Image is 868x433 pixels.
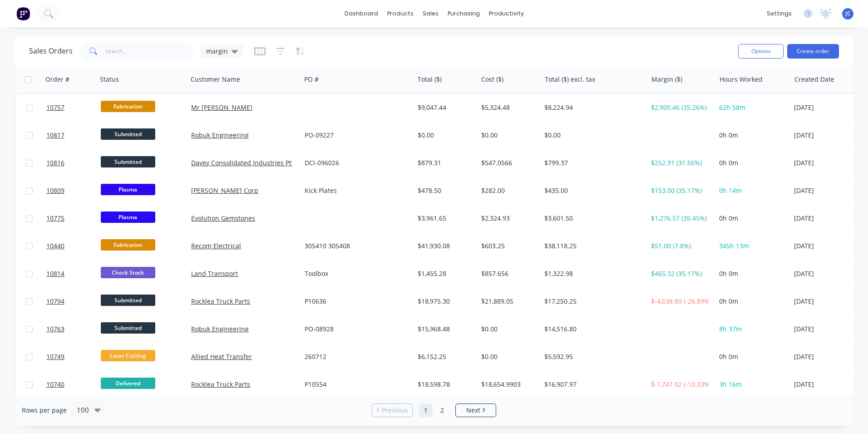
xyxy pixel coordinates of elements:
div: $18,975.30 [418,297,471,306]
h1: Sales Orders [29,47,73,55]
div: Kick Plates [305,186,405,195]
span: Check Stock [101,267,155,278]
div: $0.00 [481,325,534,334]
div: $0.00 [418,131,471,140]
div: $14,516.80 [544,325,639,334]
div: $252.31 (31.56%) [651,158,709,167]
span: 10740 [46,380,64,389]
div: [DATE] [794,380,862,389]
a: dashboard [340,7,383,20]
div: $5,324.48 [481,103,534,112]
div: $465.32 (35.17%) [651,269,709,278]
a: Rocklea Truck Parts [191,380,250,389]
div: Created Date [794,75,834,84]
span: 0h 0m [719,131,738,139]
a: Evolution Gemstones [191,214,255,222]
div: $9,047.44 [418,103,471,112]
div: $2,900.46 (35.26%) [651,103,709,112]
div: [DATE] [794,325,862,334]
a: Previous page [372,406,412,415]
span: 0h 0m [719,297,738,305]
a: Mr [PERSON_NAME] [191,103,252,112]
a: 10809 [46,177,101,204]
span: Plasma [101,184,155,195]
div: $1,322.98 [544,269,639,278]
span: 3h 16m [719,380,742,389]
a: 10757 [46,94,101,121]
span: 10809 [46,186,64,195]
div: Total ($) excl. tax [545,75,595,84]
span: Submitted [101,128,155,140]
div: 260712 [305,352,405,361]
span: 0h 0m [719,269,738,278]
span: 10816 [46,158,64,167]
a: 10794 [46,288,101,315]
a: Rocklea Truck Parts [191,297,250,305]
div: $547.0566 [481,158,534,167]
div: $8,224.94 [544,103,639,112]
button: Options [738,44,784,59]
span: Fabrication [101,101,155,112]
div: $0.00 [481,131,534,140]
span: Previous [382,406,408,415]
button: Create order [787,44,839,59]
span: Submitted [101,295,155,306]
span: 0h 0m [719,214,738,222]
span: 10749 [46,352,64,361]
div: $15,968.48 [418,325,471,334]
a: Land Transport [191,269,238,278]
div: [DATE] [794,131,862,140]
span: Submitted [101,156,155,167]
span: margin [206,46,228,56]
div: $17,250.25 [544,297,639,306]
div: $16,907.97 [544,380,639,389]
a: Recom Electrical [191,241,241,250]
a: 10816 [46,149,101,177]
div: [DATE] [794,269,862,278]
div: PO # [304,75,319,84]
div: $1,276.57 (35.45%) [651,214,709,223]
span: Delivered [101,378,155,389]
div: $282.00 [481,186,534,195]
div: [DATE] [794,214,862,223]
div: $18,598.78 [418,380,471,389]
span: 10763 [46,325,64,334]
a: 10740 [46,371,101,398]
div: [DATE] [794,158,862,167]
span: 10757 [46,103,64,112]
span: 10794 [46,297,64,306]
div: sales [418,7,443,20]
span: 0h 0m [719,158,738,167]
span: Plasma [101,212,155,223]
a: Robuk Engineering [191,325,249,333]
div: Cost ($) [481,75,503,84]
div: settings [762,7,796,20]
a: Next page [456,406,496,415]
div: PO-09227 [305,131,405,140]
div: [DATE] [794,241,862,251]
a: 10440 [46,232,101,260]
span: Fabrication [101,239,155,251]
a: Robuk Engineering [191,131,249,139]
a: Page 2 [435,403,449,417]
div: $5,592.95 [544,352,639,361]
div: $1,455.28 [418,269,471,278]
div: Hours Worked [720,75,763,84]
div: $6,152.25 [418,352,471,361]
div: PO-08928 [305,325,405,334]
div: $-4,638.80 (-26.89%) [651,297,709,306]
a: 10763 [46,315,101,343]
a: 10814 [46,260,101,287]
span: 0h 14m [719,186,742,195]
div: $799.37 [544,158,639,167]
div: $-1,747.02 (-10.33%) [651,380,709,389]
div: $478.50 [418,186,471,195]
div: $435.00 [544,186,639,195]
div: [DATE] [794,297,862,306]
div: Status [100,75,119,84]
div: P10554 [305,380,405,389]
div: $857.656 [481,269,534,278]
div: Order # [45,75,69,84]
div: [DATE] [794,103,862,112]
div: $51.00 (7.8%) [651,241,709,251]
